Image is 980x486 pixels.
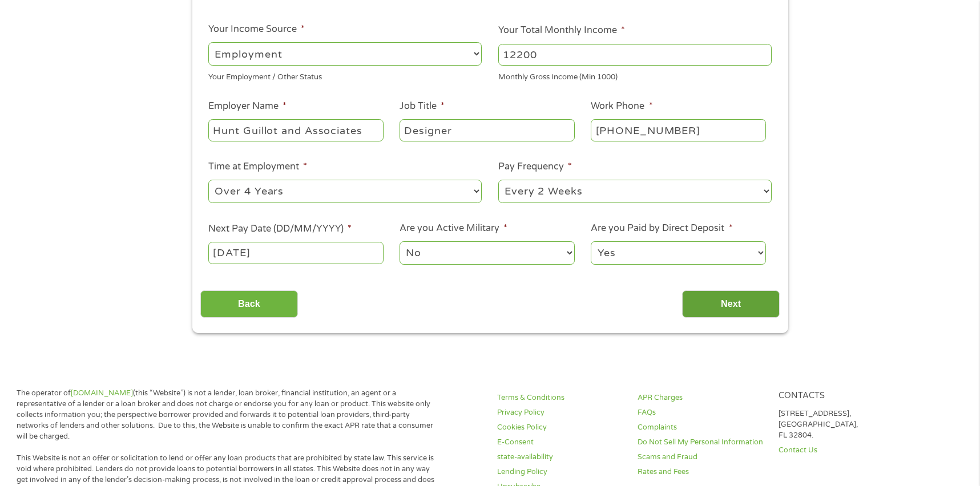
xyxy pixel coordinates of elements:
a: Complaints [638,422,764,433]
input: 1800 [498,44,772,66]
a: Do Not Sell My Personal Information [638,437,764,448]
label: Pay Frequency [498,161,572,173]
label: Your Income Source [208,23,305,35]
a: [DOMAIN_NAME] [71,388,133,398]
a: Cookies Policy [497,422,624,433]
div: Your Employment / Other Status [208,68,482,83]
label: Time at Employment [208,161,307,173]
label: Next Pay Date (DD/MM/YYYY) [208,223,352,235]
a: state-availability [497,452,624,463]
div: Monthly Gross Income (Min 1000) [498,68,772,83]
a: Contact Us [779,445,905,456]
a: Scams and Fraud [638,452,764,463]
p: The operator of (this “Website”) is not a lender, loan broker, financial institution, an agent or... [17,388,439,442]
label: Work Phone [591,100,652,112]
input: Next [682,290,780,318]
a: Lending Policy [497,467,624,477]
a: E-Consent [497,437,624,448]
input: Walmart [208,119,383,141]
p: [STREET_ADDRESS], [GEOGRAPHIC_DATA], FL 32804. [779,408,905,441]
input: Back [200,290,298,318]
label: Are you Active Military [400,222,507,234]
h4: Contacts [779,391,905,402]
label: Employer Name [208,100,287,112]
a: Privacy Policy [497,407,624,418]
a: Terms & Conditions [497,392,624,403]
input: (231) 754-4010 [591,119,765,141]
a: FAQs [638,407,764,418]
a: APR Charges [638,392,764,403]
label: Your Total Monthly Income [498,25,625,37]
a: Rates and Fees [638,467,764,477]
label: Job Title [400,100,445,112]
label: Are you Paid by Direct Deposit [591,222,732,234]
input: Cashier [400,119,574,141]
input: Use the arrow keys to pick a date [208,242,383,264]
